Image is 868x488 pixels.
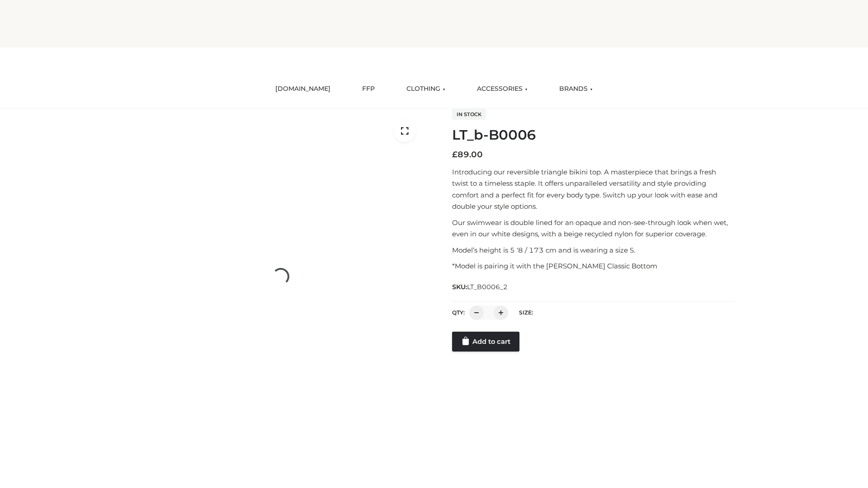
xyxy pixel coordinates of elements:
bdi: 89.00 [452,150,483,160]
span: In stock [452,109,486,120]
h1: LT_b-B0006 [452,127,734,143]
a: [DOMAIN_NAME] [269,79,337,99]
label: Size: [519,309,533,316]
span: LT_B0006_2 [467,283,508,291]
p: Introducing our reversible triangle bikini top. A masterpiece that brings a fresh twist to a time... [452,166,734,212]
label: QTY: [452,309,465,316]
p: Our swimwear is double lined for an opaque and non-see-through look when wet, even in our white d... [452,217,734,240]
a: CLOTHING [400,79,452,99]
span: £ [452,150,458,160]
a: Add to cart [452,332,519,352]
a: ACCESSORIES [470,79,534,99]
p: Model’s height is 5 ‘8 / 173 cm and is wearing a size S. [452,244,734,256]
a: FFP [355,79,382,99]
p: *Model is pairing it with the [PERSON_NAME] Classic Bottom [452,260,734,272]
span: SKU: [452,282,509,292]
a: BRANDS [552,79,599,99]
